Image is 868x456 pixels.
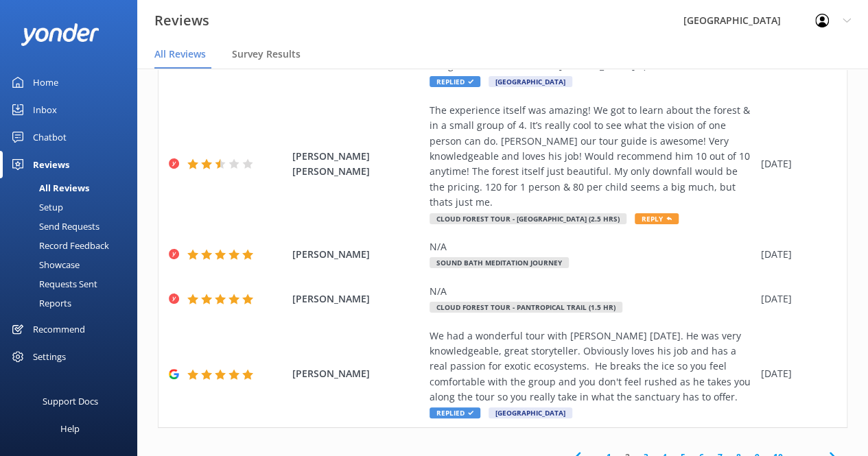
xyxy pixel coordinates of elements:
div: Recommend [33,315,85,343]
div: N/A [430,284,754,299]
div: The experience itself was amazing! We got to learn about the forest & in a small group of 4. It’s... [430,103,754,211]
span: [GEOGRAPHIC_DATA] [489,407,572,418]
span: Replied [430,407,480,418]
span: Replied [430,76,480,87]
div: Chatbot [33,123,67,151]
div: [DATE] [761,291,830,307]
div: Help [60,415,80,442]
div: [DATE] [761,247,830,262]
a: Reports [8,293,137,313]
div: All Reviews [8,178,89,197]
a: Requests Sent [8,274,137,293]
div: Reports [8,293,71,313]
img: yonder-white-logo.png [21,23,99,46]
div: N/A [430,239,754,254]
div: Send Requests [8,217,99,236]
div: Inbox [33,96,57,123]
span: All Reviews [154,47,206,61]
a: Record Feedback [8,236,137,255]
div: Requests Sent [8,274,97,293]
span: Survey Results [232,47,301,61]
div: [DATE] [761,366,830,381]
a: All Reviews [8,178,137,197]
div: We had a wonderful tour with [PERSON_NAME] [DATE]. He was very knowledgeable, great storyteller. ... [430,328,754,405]
span: Cloud Forest Tour - [GEOGRAPHIC_DATA] (2.5 hrs) [430,213,626,224]
span: [GEOGRAPHIC_DATA] [489,76,572,87]
a: Showcase [8,255,137,274]
span: [PERSON_NAME] [292,291,423,307]
span: Cloud Forest Tour - Pantropical Trail (1.5 hr) [430,302,622,313]
div: Record Feedback [8,236,109,255]
span: [PERSON_NAME] [PERSON_NAME] [292,149,423,180]
span: [PERSON_NAME] [292,247,423,262]
a: Setup [8,197,137,217]
a: Send Requests [8,217,137,236]
div: Support Docs [43,387,98,415]
div: Settings [33,343,66,370]
span: Reply [635,213,679,224]
div: [DATE] [761,156,830,171]
h3: Reviews [154,10,209,32]
div: Reviews [33,151,69,178]
div: Setup [8,197,63,217]
div: Showcase [8,255,80,274]
span: [PERSON_NAME] [292,366,423,381]
div: Home [33,69,58,96]
span: Sound Bath Meditation Journey [430,257,569,268]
